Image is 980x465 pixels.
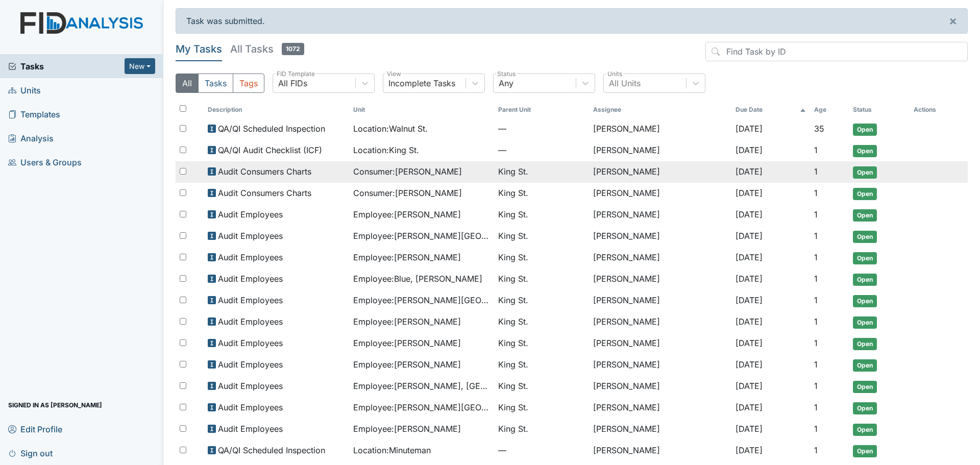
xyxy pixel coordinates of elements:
[218,144,322,156] span: QA/QI Audit Checklist (ICF)
[853,316,877,329] span: Open
[814,424,818,434] span: 1
[498,144,585,156] span: —
[853,295,877,307] span: Open
[233,74,264,93] button: Tags
[353,273,482,285] span: Employee : Blue, [PERSON_NAME]
[814,274,818,284] span: 1
[736,402,763,412] span: [DATE]
[498,187,528,199] span: King St.
[498,123,585,135] span: —
[853,359,877,372] span: Open
[8,445,53,461] span: Sign out
[353,187,462,199] span: Consumer : [PERSON_NAME]
[853,188,877,200] span: Open
[814,316,818,327] span: 1
[736,231,763,241] span: [DATE]
[814,359,818,370] span: 1
[589,204,731,226] td: [PERSON_NAME]
[736,124,763,134] span: [DATE]
[499,77,513,89] div: Any
[589,140,731,161] td: [PERSON_NAME]
[8,421,62,437] span: Edit Profile
[353,358,461,371] span: Employee : [PERSON_NAME]
[204,101,349,118] th: Toggle SortBy
[218,230,283,242] span: Audit Employees
[853,209,877,222] span: Open
[736,424,763,434] span: [DATE]
[176,74,264,93] div: Type filter
[814,145,818,155] span: 1
[218,444,325,456] span: QA/QI Scheduled Inspection
[498,294,528,306] span: King St.
[814,231,818,241] span: 1
[498,358,528,371] span: King St.
[939,9,967,33] button: ×
[8,60,125,72] a: Tasks
[498,315,528,328] span: King St.
[353,208,461,221] span: Employee : [PERSON_NAME]
[736,252,763,262] span: [DATE]
[853,124,877,136] span: Open
[736,381,763,391] span: [DATE]
[353,144,419,156] span: Location : King St.
[176,8,968,34] div: Task was submitted.
[218,423,283,435] span: Audit Employees
[218,123,325,135] span: QA/QI Scheduled Inspection
[218,294,283,306] span: Audit Employees
[353,294,491,306] span: Employee : [PERSON_NAME][GEOGRAPHIC_DATA], [GEOGRAPHIC_DATA]
[176,74,199,93] button: All
[609,77,641,89] div: All Units
[589,183,731,204] td: [PERSON_NAME]
[589,101,731,118] th: Assignee
[853,338,877,350] span: Open
[498,251,528,263] span: King St.
[498,401,528,413] span: King St.
[8,130,54,146] span: Analysis
[349,101,495,118] th: Toggle SortBy
[814,402,818,412] span: 1
[736,166,763,177] span: [DATE]
[218,165,311,178] span: Audit Consumers Charts
[853,424,877,436] span: Open
[589,311,731,333] td: [PERSON_NAME]
[8,82,41,98] span: Units
[282,43,304,55] span: 1072
[589,333,731,354] td: [PERSON_NAME]
[589,419,731,440] td: [PERSON_NAME]
[218,208,283,221] span: Audit Employees
[353,337,461,349] span: Employee : [PERSON_NAME]
[353,315,461,328] span: Employee : [PERSON_NAME]
[589,354,731,376] td: [PERSON_NAME]
[498,230,528,242] span: King St.
[353,251,461,263] span: Employee : [PERSON_NAME]
[853,381,877,393] span: Open
[853,166,877,179] span: Open
[388,77,455,89] div: Incomplete Tasks
[218,187,311,199] span: Audit Consumers Charts
[218,273,283,285] span: Audit Employees
[8,154,82,170] span: Users & Groups
[853,445,877,457] span: Open
[853,231,877,243] span: Open
[180,105,186,112] input: Toggle All Rows Selected
[198,74,233,93] button: Tasks
[8,106,60,122] span: Templates
[498,165,528,178] span: King St.
[849,101,910,118] th: Toggle SortBy
[498,337,528,349] span: King St.
[353,230,491,242] span: Employee : [PERSON_NAME][GEOGRAPHIC_DATA]
[176,42,222,56] h5: My Tasks
[814,188,818,198] span: 1
[218,251,283,263] span: Audit Employees
[853,145,877,157] span: Open
[353,165,462,178] span: Consumer : [PERSON_NAME]
[8,397,102,413] span: Signed in as [PERSON_NAME]
[736,359,763,370] span: [DATE]
[494,101,589,118] th: Toggle SortBy
[498,423,528,435] span: King St.
[814,295,818,305] span: 1
[814,166,818,177] span: 1
[589,290,731,311] td: [PERSON_NAME]
[949,13,957,28] span: ×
